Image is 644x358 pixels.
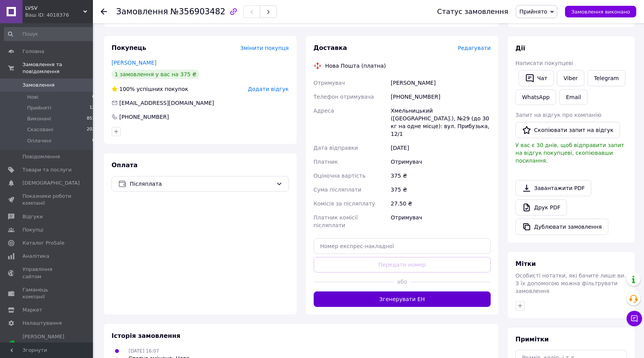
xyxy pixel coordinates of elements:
div: 1 замовлення у вас на 375 ₴ [112,70,199,79]
span: Комісія за післяплату [314,200,375,207]
span: Адреса [314,108,334,114]
span: Замовлення виконано [571,9,630,15]
span: Прийнято [519,9,547,15]
a: Viber [557,70,584,86]
div: Отримувач [389,155,492,169]
span: Платник [314,159,338,165]
span: Налаштування [22,320,62,327]
span: Сума післяплати [314,187,362,193]
div: успішних покупок [112,85,188,93]
span: Виконані [27,115,51,122]
span: [DATE] 16:07 [129,348,159,354]
button: Чат з покупцем [627,311,642,326]
div: 375 ₴ [389,183,492,197]
span: Написати покупцеві [515,60,573,66]
span: Платник комісії післяплати [314,214,358,228]
a: Друк PDF [515,199,567,216]
a: [PERSON_NAME] [112,60,156,66]
span: Покупець [112,44,146,51]
span: Запит на відгук про компанію [515,112,601,118]
button: Дублювати замовлення [515,219,608,235]
span: Додати відгук [248,86,289,92]
span: [PERSON_NAME] та рахунки [22,333,72,355]
span: Історія замовлення [112,332,180,339]
div: 375 ₴ [389,169,492,183]
span: Телефон отримувача [314,94,374,100]
span: або [393,278,411,286]
span: Дата відправки [314,145,358,151]
span: 0 [92,137,95,144]
span: Особисті нотатки, які бачите лише ви. З їх допомогою можна фільтрувати замовлення [515,272,626,294]
span: LVSV [25,5,83,12]
span: [DEMOGRAPHIC_DATA] [22,180,80,187]
span: Післяплата [130,180,273,188]
div: Ваш ID: 4018376 [25,12,93,19]
a: WhatsApp [515,89,556,105]
input: Номер експрес-накладної [314,238,491,254]
div: Статус замовлення [437,8,508,15]
a: Telegram [587,70,625,86]
span: Повідомлення [22,153,60,160]
span: Управління сайтом [22,266,72,280]
span: Нові [27,94,38,101]
button: Email [559,89,587,105]
span: Скасовані [27,126,53,133]
span: №356903482 [170,7,225,16]
span: Змінити покупця [240,45,289,51]
span: Замовлення [116,7,168,16]
span: Прийняті [27,104,51,111]
span: Доставка [314,44,347,51]
button: Згенерувати ЕН [314,291,491,307]
div: [PHONE_NUMBER] [389,90,492,104]
button: Замовлення виконано [565,6,636,17]
span: 12 [89,104,95,111]
div: Хмельницький ([GEOGRAPHIC_DATA].), №29 (до 30 кг на одне місце): вул. Прибузька, 12/1 [389,104,492,141]
button: Чат [519,70,554,86]
span: Маркет [22,307,42,313]
input: Пошук [4,27,96,41]
span: Відгуки [22,213,43,220]
span: Оціночна вартість [314,173,366,179]
span: 851 [87,115,95,122]
span: Головна [22,48,44,55]
span: Оплата [112,161,137,169]
span: Показники роботи компанії [22,193,72,207]
span: У вас є 30 днів, щоб відправити запит на відгук покупцеві, скопіювавши посилання. [515,142,624,164]
div: 27.50 ₴ [389,197,492,211]
span: Замовлення [22,82,55,89]
div: [PERSON_NAME] [389,76,492,90]
span: Отримувач [314,80,345,86]
span: Покупці [22,226,43,233]
span: Замовлення та повідомлення [22,61,93,75]
span: Аналітика [22,253,49,260]
span: [EMAIL_ADDRESS][DOMAIN_NAME] [119,100,214,106]
div: [PHONE_NUMBER] [118,113,170,121]
span: Дії [515,45,525,52]
span: Гаманець компанії [22,286,72,300]
div: Нова Пошта (платна) [323,62,388,70]
span: Товари та послуги [22,166,72,173]
span: 202 [87,126,95,133]
span: 0 [92,94,95,101]
div: Повернутися назад [101,8,107,15]
span: Редагувати [458,45,491,51]
span: 100% [119,86,135,92]
span: Оплачені [27,137,52,144]
div: Отримувач [389,211,492,232]
a: Завантажити PDF [515,180,591,196]
button: Скопіювати запит на відгук [515,122,620,138]
span: Примітки [515,336,549,343]
span: Каталог ProSale [22,240,64,247]
span: Мітки [515,260,536,267]
div: [DATE] [389,141,492,155]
